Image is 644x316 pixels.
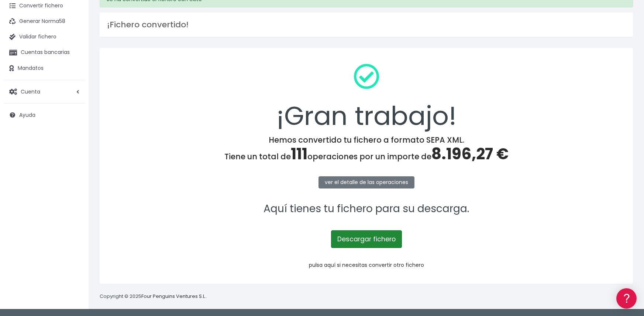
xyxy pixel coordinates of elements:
a: Ayuda [4,107,85,123]
div: Información general [7,51,140,58]
span: Ayuda [19,111,35,119]
button: Contáctanos [7,198,140,211]
h4: Hemos convertido tu fichero a formato SEPA XML. Tiene un total de operaciones por un importe de [109,135,623,163]
a: Mandatos [4,61,85,76]
div: Convertir ficheros [7,82,140,89]
a: General [7,159,140,170]
h3: ¡Fichero convertido! [107,20,626,30]
a: Formatos [7,94,140,105]
a: Cuenta [4,84,85,99]
div: Facturación [7,147,140,154]
a: Descargar fichero [331,230,402,248]
span: Cuenta [21,88,40,95]
a: API [7,189,140,200]
span: 8.196,27 € [431,143,509,165]
span: 111 [291,143,307,165]
a: POWERED BY ENCHANT [101,213,142,220]
a: Perfiles de empresas [7,128,140,139]
a: Generar Norma58 [4,14,85,29]
a: Problemas habituales [7,105,140,116]
a: pulsa aquí si necesitas convertir otro fichero [309,261,424,269]
a: Videotutoriales [7,116,140,128]
p: Copyright © 2025 . [100,293,207,300]
p: Aquí tienes tu fichero para su descarga. [109,201,623,217]
div: Programadores [7,177,140,184]
a: Información general [7,63,140,74]
a: Validar fichero [4,29,85,45]
a: ver el detalle de las operaciones [318,176,414,188]
a: Cuentas bancarias [4,45,85,60]
div: ¡Gran trabajo! [109,58,623,135]
a: Four Penguins Ventures S.L. [141,293,206,300]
